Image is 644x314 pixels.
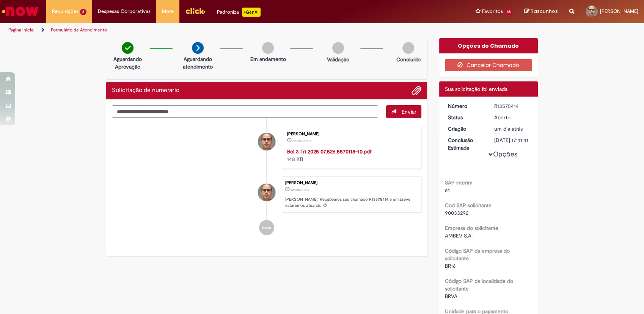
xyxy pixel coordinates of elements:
span: BRVA [445,293,457,300]
div: [PERSON_NAME] [285,181,417,185]
button: Enviar [386,105,421,118]
p: Em andamento [250,55,286,63]
img: ServiceNow [1,4,40,19]
p: Aguardando atendimento [179,55,216,70]
b: Código SAP da empresa do solicitante [445,247,510,262]
dt: Número [442,102,489,110]
div: R13575414 [494,102,529,110]
img: arrow-next.png [192,42,204,54]
span: 48 [504,9,513,15]
span: s4 [445,187,450,194]
h2: Solicitação de numerário Histórico de tíquete [112,87,179,94]
p: [PERSON_NAME]! Recebemos seu chamado R13575414 e em breve estaremos atuando. [285,197,417,208]
dt: Status [442,114,489,121]
span: Rascunhos [531,8,558,15]
div: Aberto [494,114,529,121]
dt: Criação [442,125,489,133]
p: +GenAi [242,8,261,17]
time: 29/09/2025 09:41:38 [494,125,523,132]
button: Cancelar Chamado [445,59,532,71]
div: 148 KB [287,148,413,163]
span: [PERSON_NAME] [600,8,638,14]
div: 29/09/2025 09:41:38 [494,125,529,133]
button: Adicionar anexos [412,86,421,95]
p: Validação [327,56,349,63]
div: Rodrigo Pereira Gomes [258,133,275,150]
textarea: Digite sua mensagem aqui... [112,105,378,118]
ul: Trilhas de página [6,23,424,37]
img: img-circle-grey.png [262,42,274,54]
a: Bol 3 Tri 2025 07.526.5570118-10.pdf [287,148,372,155]
div: [PERSON_NAME] [287,132,413,136]
span: Favoritos [482,8,503,15]
a: Formulário de Atendimento [51,27,107,33]
a: Página inicial [8,27,35,33]
span: 2 [80,9,86,15]
span: AMBEV S.A. [445,232,473,239]
b: Cod SAP solicitante [445,202,492,209]
div: Rodrigo Pereira Gomes [258,184,275,201]
time: 29/09/2025 09:41:38 [291,187,309,192]
img: click_logo_yellow_360x200.png [185,5,206,17]
img: img-circle-grey.png [332,42,344,54]
span: Enviar [402,108,416,115]
span: um dia atrás [291,187,309,192]
b: Código SAP da localidade do solicitante [445,278,513,292]
ul: Histórico de tíquete [112,118,421,243]
span: BR16 [445,262,456,269]
span: um dia atrás [494,125,523,132]
dt: Conclusão Estimada [442,136,489,152]
img: img-circle-grey.png [402,42,414,54]
span: 90033292 [445,209,468,216]
span: More [162,8,174,15]
span: Sua solicitação foi enviada [445,86,507,92]
a: Rascunhos [524,8,558,15]
span: Requisições [52,8,79,15]
p: Concluído [396,56,421,63]
div: [DATE] 17:41:41 [494,136,529,144]
div: Opções do Chamado [439,38,538,53]
b: Empresa do solicitante [445,225,498,231]
p: Aguardando Aprovação [109,55,146,70]
li: Rodrigo Pereira Gomes [112,177,421,213]
img: check-circle-green.png [122,42,134,54]
div: Padroniza [217,8,261,17]
span: Despesas Corporativas [98,8,151,15]
time: 29/09/2025 09:41:30 [293,139,311,143]
b: SAP Interim [445,179,473,186]
span: um dia atrás [293,139,311,143]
